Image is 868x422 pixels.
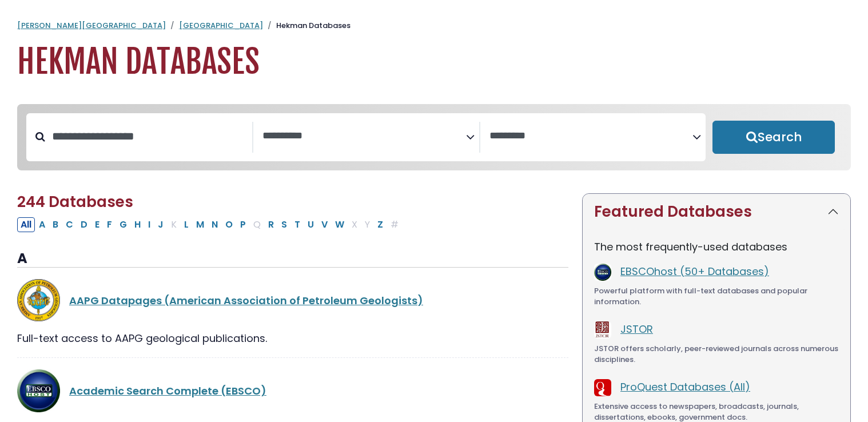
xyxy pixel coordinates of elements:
a: [GEOGRAPHIC_DATA] [179,20,263,31]
a: [PERSON_NAME][GEOGRAPHIC_DATA] [17,20,166,31]
button: Filter Results T [291,217,304,232]
button: Submit for Search Results [712,121,835,154]
a: Academic Search Complete (EBSCO) [69,384,266,398]
nav: Search filters [17,104,851,170]
button: Filter Results J [154,217,167,232]
button: Filter Results M [193,217,208,232]
button: Filter Results A [35,217,49,232]
div: Full-text access to AAPG geological publications. [17,331,568,346]
button: Filter Results O [222,217,236,232]
button: Filter Results L [181,217,192,232]
a: AAPG Datapages (American Association of Petroleum Geologists) [69,293,423,308]
div: Powerful platform with full-text databases and popular information. [594,285,839,308]
li: Hekman Databases [263,20,351,31]
p: The most frequently-used databases [594,239,839,254]
button: All [17,217,35,232]
button: Filter Results E [91,217,103,232]
textarea: Search [489,130,693,142]
button: Filter Results W [332,217,348,232]
button: Filter Results H [131,217,144,232]
a: JSTOR [620,322,653,336]
button: Filter Results I [145,217,154,232]
button: Filter Results G [116,217,130,232]
button: Filter Results S [278,217,290,232]
button: Filter Results N [208,217,221,232]
div: JSTOR offers scholarly, peer-reviewed journals across numerous disciplines. [594,343,839,365]
textarea: Search [262,130,466,142]
button: Filter Results P [237,217,249,232]
button: Featured Databases [583,194,850,230]
button: Filter Results R [265,217,277,232]
div: Alpha-list to filter by first letter of database name [17,217,403,231]
input: Search database by title or keyword [45,127,252,146]
button: Filter Results D [77,217,91,232]
button: Filter Results B [49,217,62,232]
h1: Hekman Databases [17,43,851,81]
span: 244 Databases [17,192,133,212]
button: Filter Results Z [374,217,387,232]
button: Filter Results C [62,217,77,232]
a: EBSCOhost (50+ Databases) [620,264,769,278]
button: Filter Results V [318,217,331,232]
nav: breadcrumb [17,20,851,31]
h3: A [17,250,568,268]
button: Filter Results F [103,217,116,232]
a: ProQuest Databases (All) [620,380,750,394]
button: Filter Results U [304,217,317,232]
